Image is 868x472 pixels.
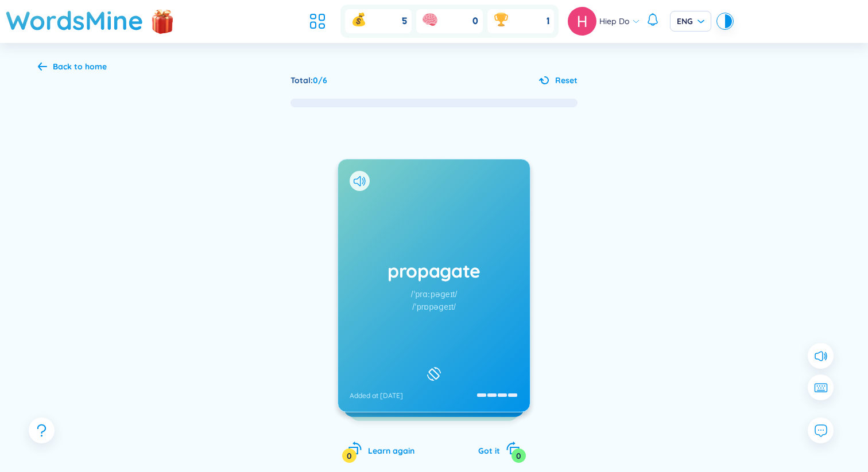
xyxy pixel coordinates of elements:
[38,63,107,73] a: Back to home
[411,288,458,301] div: /ˈprɑːpəɡeɪt/
[547,15,549,28] span: 1
[151,3,174,38] img: flashSalesIcon.a7f4f837.png
[677,15,704,27] span: ENG
[313,75,327,85] span: 0 / 6
[472,15,478,28] span: 0
[53,60,107,73] div: Back to home
[506,441,520,455] span: rotate-right
[511,448,526,463] div: 0
[368,446,414,456] span: Learn again
[348,441,362,455] span: rotate-left
[555,74,578,87] span: Reset
[478,446,500,456] span: Got it
[290,75,313,85] span: Total :
[402,15,407,28] span: 5
[29,418,55,443] button: question
[350,258,518,283] h1: propagate
[350,391,403,400] div: Added at [DATE]
[599,15,630,28] span: Hiep Do
[412,301,456,313] div: /ˈprɒpəɡeɪt/
[539,74,578,87] button: Reset
[568,7,596,36] img: avatar
[34,423,49,438] span: question
[342,448,356,463] div: 0
[568,7,599,36] a: avatar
